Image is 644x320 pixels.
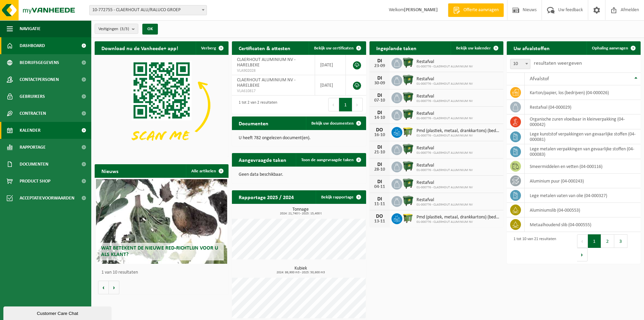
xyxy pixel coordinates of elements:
span: Product Shop [20,173,50,190]
span: 10-772755 - CLAERHOUT ALU/RALUCO GROEP [89,5,207,15]
span: Gebruikers [20,88,45,105]
span: Rapportage [20,139,46,156]
span: Contracten [20,105,46,122]
span: Offerte aanvragen [462,7,500,14]
span: 01-000776 - CLAERHOUT ALUMINIUM NV [416,82,473,86]
span: Acceptatievoorwaarden [20,190,74,207]
div: DI [373,145,386,150]
td: lege metalen verpakkingen van gevaarlijke stoffen (04-000083) [525,144,641,159]
span: Bekijk uw certificaten [314,46,354,50]
span: 01-000776 - CLAERHOUT ALUMINIUM NV [416,220,500,224]
a: Wat betekent de nieuwe RED-richtlijn voor u als klant? [96,179,227,264]
td: lege kunststof verpakkingen van gevaarlijke stoffen (04-000081) [525,129,641,144]
td: [DATE] [315,55,346,75]
td: restafval (04-000029) [525,100,641,114]
img: Download de VHEPlus App [95,55,229,155]
label: resultaten weergeven [534,61,582,66]
count: (3/3) [120,27,129,31]
span: Restafval [416,94,473,99]
span: 01-000776 - CLAERHOUT ALUMINIUM NV [416,151,473,155]
span: Bekijk uw kalender [456,46,491,50]
span: 01-000776 - CLAERHOUT ALUMINIUM NV [416,99,473,103]
div: DI [373,196,386,202]
button: Vestigingen(3/3) [95,24,138,34]
span: Restafval [416,111,473,116]
button: Verberg [196,41,228,55]
span: CLAERHOUT ALUMINIUM NV - HARELBEKE [237,57,295,68]
h2: Aangevraagde taken [232,153,293,166]
p: U heeft 782 ongelezen document(en). [239,136,359,141]
span: 2024: 21,740 t - 2025: 15,400 t [235,212,366,215]
span: Wat betekent de nieuwe RED-richtlijn voor u als klant? [101,246,218,257]
span: Ophaling aanvragen [592,46,628,50]
button: Next [577,248,588,261]
div: 28-10 [373,167,386,172]
span: Navigatie [20,20,41,37]
div: 13-11 [373,219,386,224]
span: 10 [510,59,530,69]
img: WB-1100-HPE-GN-01 [402,109,414,120]
button: 2 [601,234,614,248]
td: organische zuren vloeibaar in kleinverpakking (04-000042) [525,114,641,129]
img: WB-1100-HPE-GN-50 [402,126,414,137]
td: smeermiddelen en vetten (04-000116) [525,159,641,174]
span: 01-000776 - CLAERHOUT ALUMINIUM NV [416,203,473,207]
a: Toon de aangevraagde taken [296,153,365,167]
div: DI [373,76,386,81]
h2: Rapportage 2025 / 2024 [232,190,301,204]
button: Next [352,98,363,111]
h3: Kubiek [235,266,366,274]
div: 11-11 [373,202,386,207]
h3: Tonnage [235,207,366,215]
span: Bekijk uw documenten [311,121,354,126]
td: aluminiumslib (04-000553) [525,203,641,217]
span: Restafval [416,59,473,65]
div: DI [373,93,386,98]
img: WB-1100-HPE-GN-01 [402,91,414,103]
div: 30-09 [373,81,386,86]
button: Vorige [98,281,109,294]
h2: Certificaten & attesten [232,41,297,55]
div: 16-10 [373,133,386,137]
a: Bekijk rapportage [316,190,365,204]
button: 1 [588,234,601,248]
a: Ophaling aanvragen [587,41,640,55]
span: Restafval [416,77,473,82]
span: Contactpersonen [20,71,59,88]
h2: Download nu de Vanheede+ app! [95,41,185,55]
span: 01-000776 - CLAERHOUT ALUMINIUM NV [416,168,473,172]
img: WB-1100-HPE-GN-50 [402,212,414,224]
div: 07-10 [373,98,386,103]
div: 1 tot 10 van 21 resultaten [510,234,556,262]
span: Restafval [416,197,473,203]
img: WB-1100-HPE-GN-01 [402,161,414,172]
a: Bekijk uw documenten [306,116,365,130]
td: aluminium puur (04-000243) [525,174,641,188]
a: Bekijk uw certificaten [309,41,365,55]
div: 23-09 [373,64,386,68]
h2: Nieuws [95,164,125,177]
span: Pmd (plastiek, metaal, drankkartons) (bedrijven) [416,128,500,134]
td: [DATE] [315,75,346,95]
a: Bekijk uw kalender [451,41,503,55]
button: 1 [339,98,352,111]
span: Kalender [20,122,41,139]
div: DI [373,179,386,185]
div: DI [373,58,386,64]
span: Vestigingen [98,24,129,34]
span: Restafval [416,163,473,168]
span: Restafval [416,180,473,186]
button: Previous [328,98,339,111]
span: VLA902028 [237,68,310,73]
span: Pmd (plastiek, metaal, drankkartons) (bedrijven) [416,215,500,220]
div: DO [373,127,386,133]
td: metaalhoudend slib (04-000555) [525,217,641,232]
span: Bedrijfsgegevens [20,54,59,71]
h2: Documenten [232,116,275,130]
span: 01-000776 - CLAERHOUT ALUMINIUM NV [416,65,473,69]
span: Afvalstof [530,76,549,82]
img: WB-1100-HPE-GN-01 [402,74,414,86]
button: Previous [577,234,588,248]
span: VLA610817 [237,88,310,94]
div: DO [373,214,386,219]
